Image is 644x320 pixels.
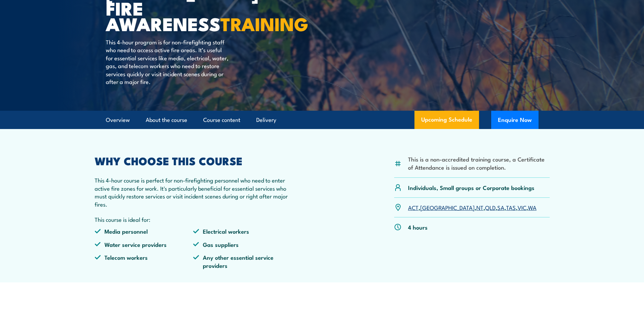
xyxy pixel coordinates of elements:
a: About the course [146,111,187,129]
p: 4 hours [408,223,428,231]
li: Telecom workers [95,253,193,269]
li: This is a non-accredited training course, a Certificate of Attendance is issued on completion. [408,155,550,171]
a: SA [497,203,504,211]
p: , , , , , , , [408,204,536,211]
p: This 4-hour course is perfect for non-firefighting personnel who need to enter active fire zones ... [95,176,292,208]
a: VIC [518,203,526,211]
a: ACT [408,203,419,211]
li: Media personnel [95,227,193,235]
a: TAS [506,203,516,211]
a: Delivery [256,111,276,129]
li: Water service providers [95,240,193,248]
a: QLD [485,203,496,211]
a: Upcoming Schedule [414,111,479,129]
a: [GEOGRAPHIC_DATA] [420,203,475,211]
p: This course is ideal for: [95,215,292,223]
p: This 4-hour program is for non-firefighting staff who need to access active fire areas. It’s usef... [106,38,229,85]
h2: WHY CHOOSE THIS COURSE [95,156,292,165]
a: Overview [106,111,130,129]
a: WA [528,203,536,211]
a: NT [476,203,483,211]
a: Course content [203,111,240,129]
p: Individuals, Small groups or Corporate bookings [408,184,534,191]
li: Any other essential service providers [193,253,292,269]
li: Gas suppliers [193,240,292,248]
li: Electrical workers [193,227,292,235]
button: Enquire Now [491,111,539,129]
strong: TRAINING [220,9,308,37]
